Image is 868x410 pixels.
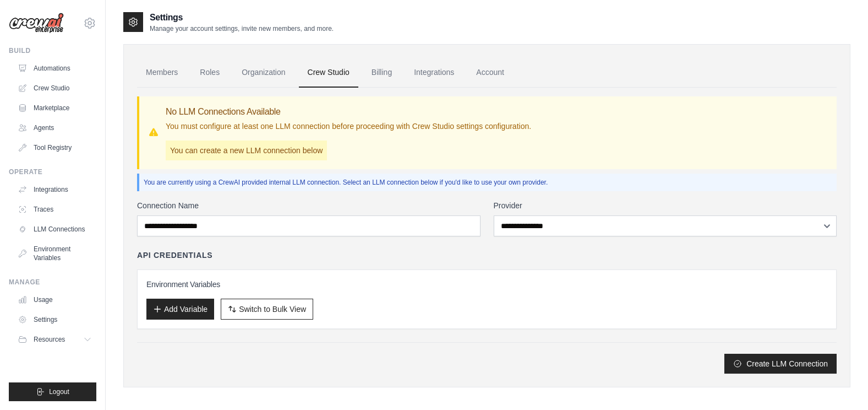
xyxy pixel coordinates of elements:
a: Integrations [405,58,463,88]
a: Integrations [13,181,96,198]
img: Logo [9,13,64,34]
button: Create LLM Connection [724,354,837,374]
div: Build [9,46,96,55]
p: You are currently using a CrewAI provided internal LLM connection. Select an LLM connection below... [144,178,832,187]
h3: Environment Variables [146,279,827,290]
p: Manage your account settings, invite new members, and more. [150,24,334,33]
a: Agents [13,119,96,137]
div: Manage [9,278,96,287]
a: Billing [363,58,401,88]
a: Organization [233,58,294,88]
a: Crew Studio [299,58,358,88]
a: Members [137,58,187,88]
a: Crew Studio [13,79,96,97]
a: Account [467,58,513,88]
span: Resources [34,335,65,344]
button: Resources [13,331,96,348]
p: You must configure at least one LLM connection before proceeding with Crew Studio settings config... [166,121,531,132]
a: Marketplace [13,99,96,117]
span: Logout [49,387,69,396]
a: Environment Variables [13,240,96,267]
h2: Settings [150,11,334,24]
button: Logout [9,382,96,401]
a: Roles [191,58,228,88]
label: Connection Name [137,200,481,211]
button: Switch to Bulk View [221,299,313,320]
label: Provider [494,200,837,211]
p: You can create a new LLM connection below [166,141,327,160]
h3: No LLM Connections Available [166,105,531,118]
a: Settings [13,311,96,328]
a: Traces [13,201,96,218]
a: Tool Registry [13,139,96,157]
span: Switch to Bulk View [239,304,306,315]
a: Usage [13,291,96,309]
a: LLM Connections [13,220,96,238]
button: Add Variable [146,299,214,320]
div: Operate [9,168,96,176]
h4: API Credentials [137,250,212,261]
a: Automations [13,60,96,77]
